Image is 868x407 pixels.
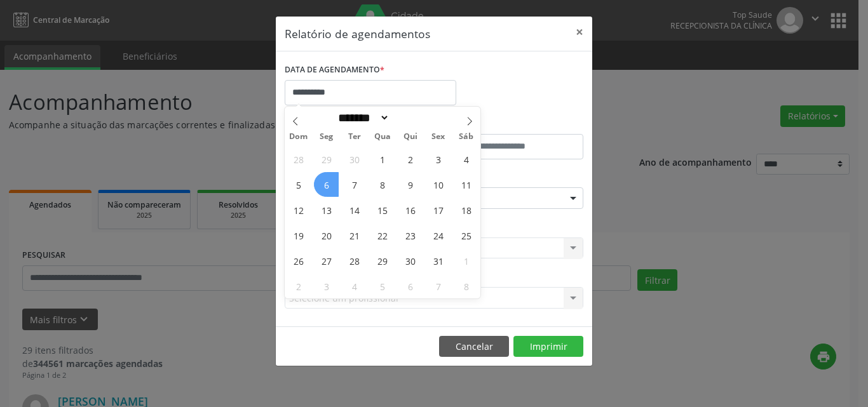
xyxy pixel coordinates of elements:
[286,248,311,273] span: Outubro 26, 2025
[370,248,395,273] span: Outubro 29, 2025
[314,223,339,248] span: Outubro 20, 2025
[454,172,478,197] span: Outubro 11, 2025
[426,147,451,171] span: Outubro 3, 2025
[369,133,397,141] span: Qua
[342,172,367,197] span: Outubro 7, 2025
[342,147,367,171] span: Setembro 30, 2025
[314,197,339,222] span: Outubro 13, 2025
[285,60,384,80] label: DATA DE AGENDAMENTO
[398,223,423,248] span: Outubro 23, 2025
[397,133,424,141] span: Qui
[314,147,339,171] span: Setembro 29, 2025
[424,133,452,141] span: Sex
[342,197,367,222] span: Outubro 14, 2025
[370,172,395,197] span: Outubro 8, 2025
[454,197,478,222] span: Outubro 18, 2025
[286,223,311,248] span: Outubro 19, 2025
[426,197,451,222] span: Outubro 17, 2025
[452,133,480,141] span: Sáb
[439,336,509,357] button: Cancelar
[342,274,367,298] span: Novembro 4, 2025
[398,197,423,222] span: Outubro 16, 2025
[286,274,311,298] span: Novembro 2, 2025
[454,274,478,298] span: Novembro 8, 2025
[398,274,423,298] span: Novembro 6, 2025
[313,133,341,141] span: Seg
[426,172,451,197] span: Outubro 10, 2025
[370,147,395,171] span: Outubro 1, 2025
[454,147,478,171] span: Outubro 4, 2025
[370,197,395,222] span: Outubro 15, 2025
[513,336,583,357] button: Imprimir
[314,274,339,298] span: Novembro 3, 2025
[454,248,478,273] span: Novembro 1, 2025
[341,133,369,141] span: Ter
[334,111,390,124] select: Month
[426,274,451,298] span: Novembro 7, 2025
[390,111,431,124] input: Year
[285,133,313,141] span: Dom
[567,17,592,48] button: Close
[426,248,451,273] span: Outubro 31, 2025
[398,248,423,273] span: Outubro 30, 2025
[286,172,311,197] span: Outubro 5, 2025
[437,114,583,134] label: ATÉ
[286,197,311,222] span: Outubro 12, 2025
[454,223,478,248] span: Outubro 25, 2025
[285,25,430,42] h5: Relatório de agendamentos
[426,223,451,248] span: Outubro 24, 2025
[342,223,367,248] span: Outubro 21, 2025
[398,172,423,197] span: Outubro 9, 2025
[314,248,339,273] span: Outubro 27, 2025
[286,147,311,171] span: Setembro 28, 2025
[398,147,423,171] span: Outubro 2, 2025
[342,248,367,273] span: Outubro 28, 2025
[370,223,395,248] span: Outubro 22, 2025
[370,274,395,298] span: Novembro 5, 2025
[314,172,339,197] span: Outubro 6, 2025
